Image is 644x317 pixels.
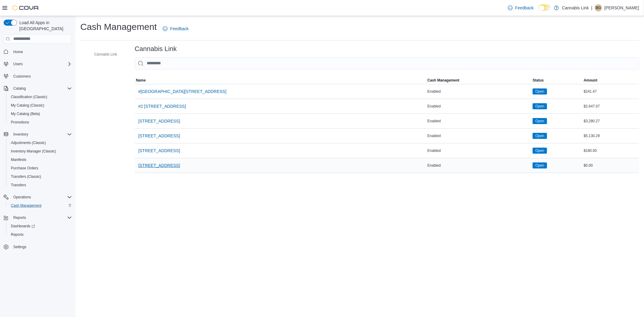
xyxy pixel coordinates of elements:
[135,77,426,84] button: Name
[8,165,41,172] a: Purchase Orders
[8,93,50,101] a: Classification (Classic)
[8,173,72,180] span: Transfers (Classic)
[8,148,59,155] a: Inventory Manager (Classic)
[596,4,601,11] span: BG
[136,85,229,98] button: #[GEOGRAPHIC_DATA][STREET_ADDRESS]
[11,120,29,125] span: Promotions
[136,130,182,142] button: [STREET_ADDRESS]
[170,26,188,32] span: Feedback
[1,47,74,56] button: Home
[13,132,28,137] span: Inventory
[535,133,544,139] span: Open
[11,131,72,138] span: Inventory
[13,62,23,66] span: Users
[13,74,31,79] span: Customers
[8,202,44,209] a: Cash Management
[1,60,74,68] button: Users
[6,181,74,189] button: Transfers
[11,232,24,237] span: Reports
[136,159,182,171] button: [STREET_ADDRESS]
[533,103,547,109] span: Open
[11,48,25,56] a: Home
[6,164,74,172] button: Purchase Orders
[1,242,74,251] button: Settings
[138,133,180,139] span: [STREET_ADDRESS]
[8,173,43,180] a: Transfers (Classic)
[562,4,589,11] p: Cannabis Link
[535,89,544,94] span: Open
[11,85,28,92] button: Catalog
[135,57,639,69] input: This is a search bar. As you type, the results lower in the page will automatically filter.
[8,231,26,238] a: Reports
[426,117,532,125] div: Enabled
[17,20,72,32] span: Load All Apps in [GEOGRAPHIC_DATA]
[533,148,547,154] span: Open
[11,214,72,221] span: Reports
[80,21,157,33] h1: Cash Management
[94,52,117,57] span: Cannabis Link
[8,119,32,126] a: Promotions
[535,104,544,109] span: Open
[1,193,74,201] button: Operations
[426,103,532,110] div: Enabled
[11,243,29,251] a: Settings
[138,162,180,168] span: [STREET_ADDRESS]
[426,77,532,84] button: Cash Management
[86,51,120,58] button: Cannabis Link
[11,203,41,208] span: Cash Management
[1,72,74,81] button: Customers
[138,103,186,109] span: #2 [STREET_ADDRESS]
[135,45,177,53] h3: Cannabis Link
[11,157,26,162] span: Manifests
[8,139,48,146] a: Adjustments (Classic)
[8,148,72,155] span: Inventory Manager (Classic)
[6,172,74,181] button: Transfers (Classic)
[505,2,536,14] a: Feedback
[13,245,26,249] span: Settings
[11,60,25,68] button: Users
[8,119,72,126] span: Promotions
[426,147,532,154] div: Enabled
[6,230,74,239] button: Reports
[6,118,74,126] button: Promotions
[13,215,26,220] span: Reports
[582,132,639,139] div: $5,130.29
[8,156,72,163] span: Manifests
[4,45,72,267] nav: Complex example
[582,162,639,169] div: $0.00
[136,145,182,157] button: [STREET_ADDRESS]
[11,183,26,187] span: Transfers
[138,118,180,124] span: [STREET_ADDRESS]
[428,78,460,83] span: Cash Management
[8,110,43,117] a: My Catalog (Beta)
[595,4,602,11] div: Blake Giesbrecht
[8,102,47,109] a: My Catalog (Classic)
[11,48,72,56] span: Home
[13,195,31,200] span: Operations
[8,102,72,109] span: My Catalog (Classic)
[6,101,74,110] button: My Catalog (Classic)
[11,131,30,138] button: Inventory
[1,213,74,222] button: Reports
[6,110,74,118] button: My Catalog (Beta)
[582,77,639,84] button: Amount
[604,4,639,11] p: [PERSON_NAME]
[535,163,544,168] span: Open
[6,201,74,210] button: Cash Management
[539,11,539,11] span: Dark Mode
[11,60,72,68] span: Users
[535,118,544,124] span: Open
[6,93,74,101] button: Classification (Classic)
[11,72,72,80] span: Customers
[8,202,72,209] span: Cash Management
[8,181,28,189] a: Transfers
[515,5,533,11] span: Feedback
[8,110,72,117] span: My Catalog (Beta)
[11,73,33,80] a: Customers
[533,88,547,94] span: Open
[11,174,41,179] span: Transfers (Classic)
[11,194,72,201] span: Operations
[426,132,532,139] div: Enabled
[6,155,74,164] button: Manifests
[8,231,72,238] span: Reports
